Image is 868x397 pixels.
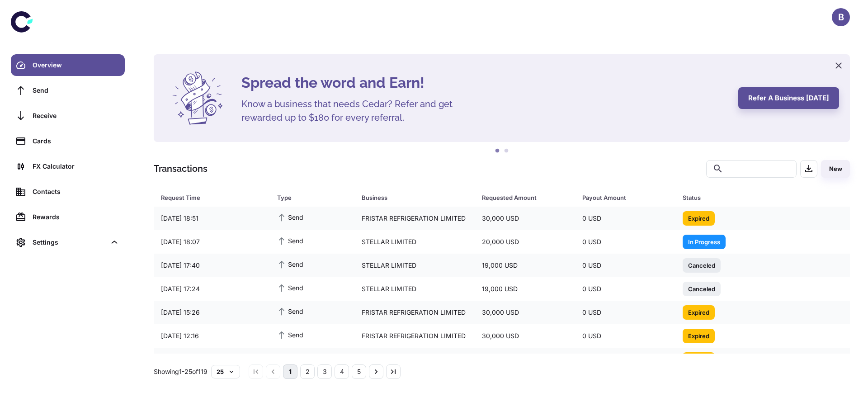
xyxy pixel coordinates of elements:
[683,191,812,204] span: Status
[277,191,350,204] span: Type
[11,54,125,76] a: Overview
[482,191,571,204] span: Requested Amount
[354,233,475,250] div: STELLAR LIMITED
[683,260,721,269] span: Canceled
[154,351,270,368] div: [DATE] 10:54
[241,97,467,124] h5: Know a business that needs Cedar? Refer and get rewarded up to $180 for every referral.
[241,72,727,94] h4: Spread the word and Earn!
[575,257,675,274] div: 0 USD
[832,8,850,26] button: B
[277,236,303,246] span: Send
[211,365,240,378] button: 25
[277,306,303,316] span: Send
[582,191,672,204] span: Payout Amount
[283,364,297,379] button: page 1
[11,80,125,101] a: Send
[33,187,119,197] div: Contacts
[475,210,575,227] div: 30,000 USD
[33,237,106,247] div: Settings
[575,351,675,368] div: 0 USD
[575,280,675,298] div: 0 USD
[354,327,475,345] div: FRISTAR REFRIGERATION LIMITED
[475,351,575,368] div: 15,000 USD
[475,327,575,345] div: 30,000 USD
[33,161,119,171] div: FX Calculator
[683,213,715,222] span: Expired
[475,304,575,321] div: 30,000 USD
[33,212,119,222] div: Rewards
[493,147,502,156] button: 1
[482,191,560,204] div: Requested Amount
[354,257,475,274] div: STELLAR LIMITED
[277,212,303,222] span: Send
[277,283,303,293] span: Send
[247,364,402,379] nav: pagination navigation
[33,136,119,146] div: Cards
[277,330,303,340] span: Send
[11,206,125,228] a: Rewards
[369,364,383,379] button: Go to next page
[33,111,119,121] div: Receive
[161,191,255,204] div: Request Time
[154,327,270,345] div: [DATE] 12:16
[683,331,715,340] span: Expired
[475,233,575,250] div: 20,000 USD
[154,210,270,227] div: [DATE] 18:51
[277,191,339,204] div: Type
[11,105,125,127] a: Receive
[582,191,660,204] div: Payout Amount
[154,280,270,298] div: [DATE] 17:24
[821,160,850,178] button: New
[154,367,208,377] p: Showing 1-25 of 119
[352,364,366,379] button: Go to page 5
[161,191,266,204] span: Request Time
[575,304,675,321] div: 0 USD
[277,259,303,269] span: Send
[11,130,125,152] a: Cards
[317,364,332,379] button: Go to page 3
[683,284,721,293] span: Canceled
[11,181,125,203] a: Contacts
[33,60,119,70] div: Overview
[154,162,208,175] h1: Transactions
[300,364,315,379] button: Go to page 2
[11,232,125,253] div: Settings
[354,280,475,298] div: STELLAR LIMITED
[11,156,125,177] a: FX Calculator
[502,147,511,156] button: 2
[277,353,303,363] span: Send
[683,237,726,246] span: In Progress
[683,307,715,317] span: Expired
[475,280,575,298] div: 19,000 USD
[738,87,839,109] button: Refer a business [DATE]
[154,233,270,250] div: [DATE] 18:07
[683,191,801,204] div: Status
[575,233,675,250] div: 0 USD
[575,327,675,345] div: 0 USD
[354,351,475,368] div: JINAN RETEK INDUSTRIES
[33,85,119,95] div: Send
[475,257,575,274] div: 19,000 USD
[154,304,270,321] div: [DATE] 15:26
[354,210,475,227] div: FRISTAR REFRIGERATION LIMITED
[354,304,475,321] div: FRISTAR REFRIGERATION LIMITED
[386,364,401,379] button: Go to last page
[575,210,675,227] div: 0 USD
[154,257,270,274] div: [DATE] 17:40
[335,364,349,379] button: Go to page 4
